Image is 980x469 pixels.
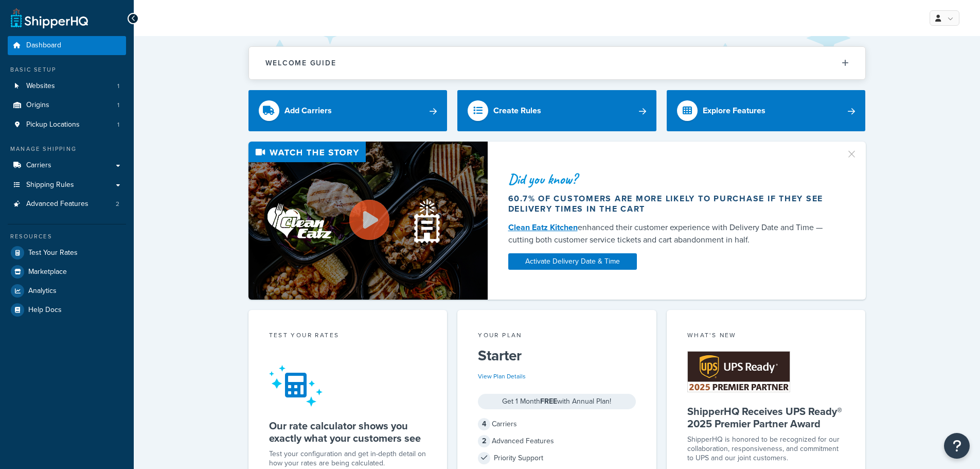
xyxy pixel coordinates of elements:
span: Pickup Locations [26,120,80,129]
a: Dashboard [8,36,126,55]
h5: ShipperHQ Receives UPS Ready® 2025 Premier Partner Award [687,405,845,430]
div: Priority Support [478,451,636,465]
div: Test your configuration and get in-depth detail on how your rates are being calculated. [269,449,427,468]
span: Marketplace [28,268,67,276]
a: View Plan Details [478,372,526,381]
li: Pickup Locations [8,115,126,134]
div: Basic Setup [8,65,126,74]
a: Activate Delivery Date & Time [508,253,637,270]
a: Add Carriers [248,90,448,131]
h5: Starter [478,348,636,364]
div: 60.7% of customers are more likely to purchase if they see delivery times in the cart [508,194,833,214]
div: Your Plan [478,331,636,342]
a: Explore Features [667,90,866,131]
span: 1 [117,82,119,91]
button: Open Resource Center [944,433,970,459]
li: Advanced Features [8,195,126,214]
div: Add Carriers [284,103,332,118]
a: Help Docs [8,301,126,319]
div: Advanced Features [478,434,636,448]
strong: FREE [540,396,557,407]
h2: Welcome Guide [265,59,336,67]
span: 1 [117,120,119,129]
span: Origins [26,101,49,110]
div: enhanced their customer experience with Delivery Date and Time — cutting both customer service ti... [508,221,833,246]
span: Help Docs [28,306,62,315]
div: Get 1 Month with Annual Plan! [478,394,636,409]
p: ShipperHQ is honored to be recognized for our collaboration, responsiveness, and commitment to UP... [687,435,845,463]
span: 2 [116,200,119,209]
span: Websites [26,82,55,91]
a: Origins1 [8,96,126,115]
li: Websites [8,77,126,96]
span: Carriers [26,161,51,170]
div: Test your rates [269,331,427,342]
span: 4 [478,418,490,430]
a: Carriers [8,156,126,175]
div: Explore Features [703,103,765,118]
a: Pickup Locations1 [8,115,126,134]
a: Marketplace [8,263,126,281]
button: Welcome Guide [249,47,865,79]
span: Analytics [28,287,57,296]
div: Resources [8,232,126,241]
div: Manage Shipping [8,145,126,153]
div: Did you know? [508,172,833,186]
span: 1 [117,101,119,110]
div: Create Rules [493,103,541,118]
span: Advanced Features [26,200,88,209]
a: Create Rules [457,90,656,131]
div: What's New [687,331,845,342]
img: Video thumbnail [248,142,488,300]
a: Advanced Features2 [8,195,126,214]
li: Origins [8,96,126,115]
span: 2 [478,435,490,447]
a: Websites1 [8,77,126,96]
a: Analytics [8,282,126,300]
div: Carriers [478,417,636,431]
a: Test Your Rates [8,244,126,262]
a: Shipping Rules [8,176,126,195]
span: Shipping Rules [26,181,74,189]
span: Test Your Rates [28,249,78,257]
h5: Our rate calculator shows you exactly what your customers see [269,420,427,444]
a: Clean Eatz Kitchen [508,221,578,233]
span: Dashboard [26,41,61,50]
